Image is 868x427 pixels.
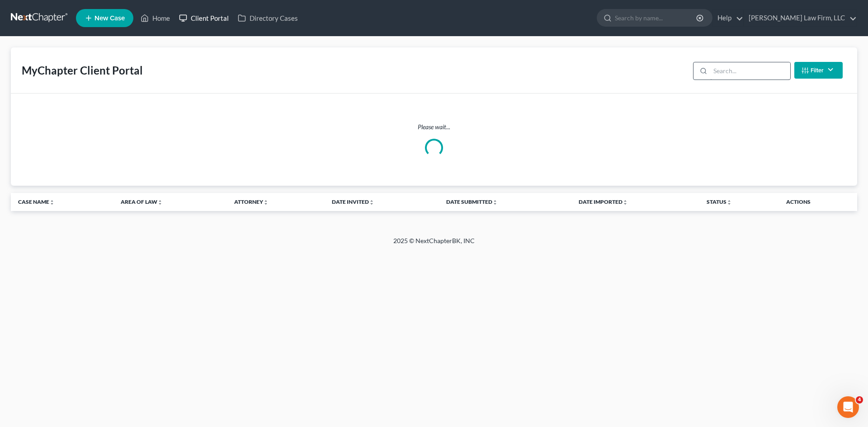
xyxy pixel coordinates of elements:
[369,200,374,205] i: unfold_more
[710,62,790,80] input: Search...
[744,10,857,26] a: [PERSON_NAME] Law Firm, LLC
[22,63,143,78] div: MyChapter Client Portal
[779,193,857,211] th: Actions
[332,198,374,205] a: Date Invitedunfold_more
[233,10,302,26] a: Directory Cases
[136,10,175,26] a: Home
[157,200,163,205] i: unfold_more
[121,198,163,205] a: Area of Lawunfold_more
[94,15,125,22] span: New Case
[446,198,498,205] a: Date Submittedunfold_more
[713,10,743,26] a: Help
[623,200,628,205] i: unfold_more
[492,200,498,205] i: unfold_more
[176,236,692,253] div: 2025 © NextChapterBK, INC
[856,396,863,404] span: 4
[18,122,850,131] p: Please wait...
[234,198,269,205] a: Attorneyunfold_more
[726,200,732,205] i: unfold_more
[615,9,698,26] input: Search by name...
[579,198,628,205] a: Date Importedunfold_more
[263,200,269,205] i: unfold_more
[49,200,55,205] i: unfold_more
[794,62,843,79] button: Filter
[175,10,233,26] a: Client Portal
[707,198,732,205] a: Statusunfold_more
[837,396,859,418] iframe: Intercom live chat
[18,198,55,205] a: Case Nameunfold_more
